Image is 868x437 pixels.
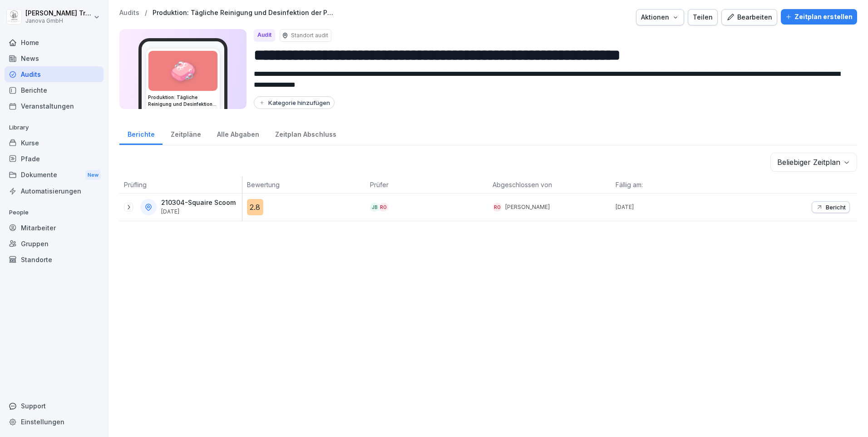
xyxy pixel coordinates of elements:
[291,31,328,40] p: Standort audit
[726,12,772,22] div: Bearbeiten
[5,82,104,98] a: Berichte
[161,209,236,215] p: [DATE]
[812,201,850,213] button: Bericht
[370,203,379,212] div: JB
[267,122,344,145] a: Zeitplan Abschluss
[5,151,104,167] a: Pfade
[5,50,104,66] a: News
[721,9,777,25] button: Bearbeiten
[25,18,92,24] p: Janova GmbH
[5,167,104,184] a: DokumenteNew
[616,203,734,211] p: [DATE]
[5,236,104,252] a: Gruppen
[5,35,104,50] a: Home
[693,12,713,22] div: Teilen
[209,122,267,145] a: Alle Abgaben
[148,94,218,108] h3: Produktion: Tägliche Reinigung und Desinfektion der Produktion
[161,199,236,207] p: 210304-Squaire Scoom
[254,96,335,109] button: Kategorie hinzufügen
[379,203,388,212] div: Ro
[119,9,139,17] a: Audits
[25,10,92,17] p: [PERSON_NAME] Trautmann
[641,12,679,22] div: Aktionen
[781,9,857,25] button: Zeitplan erstellen
[611,176,734,194] th: Fällig am:
[148,51,217,91] div: 🧼
[5,205,104,220] p: People
[636,9,684,25] button: Aktionen
[5,66,104,82] a: Audits
[5,414,104,430] a: Einstellungen
[254,29,275,42] div: Audit
[163,122,209,145] a: Zeitpläne
[493,180,607,189] p: Abgeschlossen von
[688,9,718,25] button: Teilen
[826,204,846,211] p: Bericht
[505,203,550,211] p: [PERSON_NAME]
[247,180,361,189] p: Bewertung
[5,183,104,199] a: Automatisierungen
[5,398,104,414] div: Support
[5,98,104,114] a: Veranstaltungen
[119,122,163,145] a: Berichte
[5,120,104,135] p: Library
[785,12,853,22] div: Zeitplan erstellen
[493,203,502,212] div: Ro
[153,9,334,17] a: Produktion: Tägliche Reinigung und Desinfektion der Produktion
[258,99,330,106] div: Kategorie hinzufügen
[5,252,104,268] a: Standorte
[145,9,147,17] p: /
[247,199,263,215] div: 2.8
[5,135,104,151] a: Kurse
[124,180,237,189] p: Prüfling
[85,170,101,180] div: New
[5,167,104,184] div: Dokumente
[5,220,104,236] a: Mitarbeiter
[365,176,488,194] th: Prüfer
